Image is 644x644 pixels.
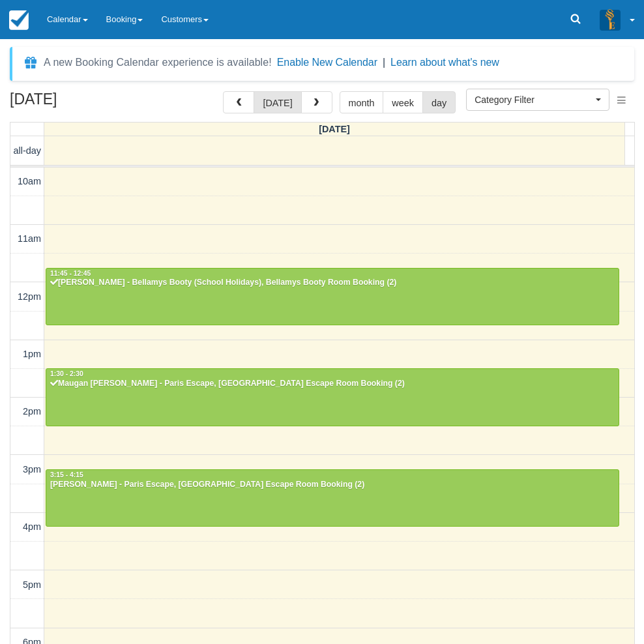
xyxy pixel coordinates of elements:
button: month [340,91,384,113]
button: Enable New Calendar [277,56,377,69]
span: | [383,57,385,68]
h2: [DATE] [10,91,175,115]
button: day [422,91,456,113]
span: 4pm [23,521,41,532]
span: 12pm [18,291,41,302]
a: Learn about what's new [390,57,499,68]
span: Category Filter [475,93,593,106]
div: Maugan [PERSON_NAME] - Paris Escape, [GEOGRAPHIC_DATA] Escape Room Booking (2) [50,379,615,389]
span: 1pm [23,349,41,359]
span: [DATE] [319,124,350,134]
div: A new Booking Calendar experience is available! [44,55,272,70]
button: [DATE] [254,91,301,113]
span: 5pm [23,579,41,590]
div: [PERSON_NAME] - Paris Escape, [GEOGRAPHIC_DATA] Escape Room Booking (2) [50,480,615,490]
a: 11:45 - 12:45[PERSON_NAME] - Bellamys Booty (School Holidays), Bellamys Booty Room Booking (2) [46,268,619,325]
img: A3 [600,9,621,30]
span: all-day [14,145,41,156]
span: 1:30 - 2:30 [50,370,83,377]
span: 11:45 - 12:45 [50,270,91,277]
span: 3pm [23,464,41,475]
img: checkfront-main-nav-mini-logo.png [9,10,29,30]
a: 1:30 - 2:30Maugan [PERSON_NAME] - Paris Escape, [GEOGRAPHIC_DATA] Escape Room Booking (2) [46,368,619,426]
div: [PERSON_NAME] - Bellamys Booty (School Holidays), Bellamys Booty Room Booking (2) [50,278,615,288]
span: 2pm [23,406,41,417]
span: 3:15 - 4:15 [50,471,83,478]
button: Category Filter [466,89,609,111]
button: week [383,91,423,113]
span: 11am [18,233,41,244]
span: 10am [18,176,41,186]
a: 3:15 - 4:15[PERSON_NAME] - Paris Escape, [GEOGRAPHIC_DATA] Escape Room Booking (2) [46,469,619,527]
